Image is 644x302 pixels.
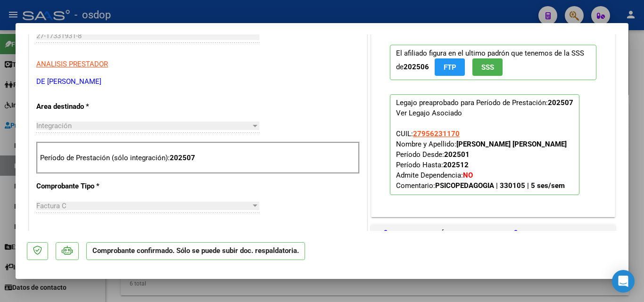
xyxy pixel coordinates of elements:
[612,270,635,293] div: Open Intercom Messenger
[396,108,462,118] div: Ver Legajo Asociado
[456,140,567,148] strong: [PERSON_NAME] [PERSON_NAME]
[36,202,66,210] span: Factura C
[40,153,356,163] p: Período de Prestación (sólo integración):
[36,122,72,130] span: Integración
[36,101,133,112] p: Area destinado *
[170,154,195,162] strong: 202507
[443,161,469,169] strong: 202512
[481,63,494,72] span: SSS
[36,76,360,87] p: DE [PERSON_NAME]
[463,171,473,180] strong: NO
[413,130,460,138] span: 27956231170
[36,229,133,240] p: Punto de Venta
[435,181,565,190] strong: PSICOPEDAGOGIA | 330105 | 5 ses/sem
[444,63,456,72] span: FTP
[444,150,470,159] strong: 202501
[396,130,567,190] span: CUIL: Nombre y Apellido: Período Desde: Período Hasta: Admite Dependencia:
[381,229,518,240] h1: DOCUMENTACIÓN RESPALDATORIA
[36,181,133,192] p: Comprobante Tipo *
[472,58,503,76] button: SSS
[404,63,429,71] strong: 202506
[36,60,108,68] span: ANALISIS PRESTADOR
[372,225,615,244] mat-expansion-panel-header: DOCUMENTACIÓN RESPALDATORIA
[390,45,596,80] p: El afiliado figura en el ultimo padrón que tenemos de la SSS de
[435,58,465,76] button: FTP
[372,31,615,217] div: PREAPROBACIÓN PARA INTEGRACION
[390,94,579,195] p: Legajo preaprobado para Período de Prestación:
[396,181,565,190] span: Comentario:
[86,242,305,261] p: Comprobante confirmado. Sólo se puede subir doc. respaldatoria.
[548,98,573,107] strong: 202507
